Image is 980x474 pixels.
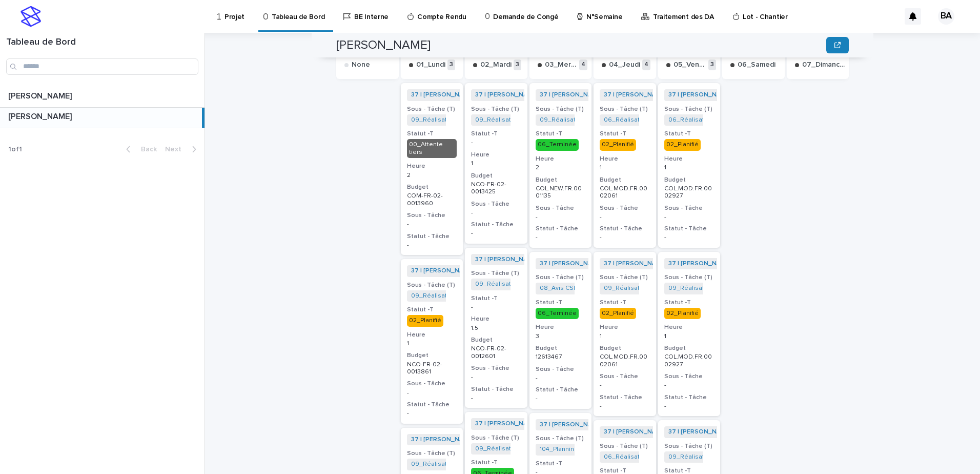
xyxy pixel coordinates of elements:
a: 37 | [PERSON_NAME] | 2025 [475,256,559,263]
h3: Sous - Tâche [664,372,714,381]
p: - [600,403,650,410]
p: 3 [536,333,586,340]
a: 104_Planning Travaux_12631582 [540,446,632,453]
h3: Sous - Tâche [600,204,650,212]
p: - [600,213,650,221]
div: 00_Attente tiers [407,139,457,158]
h3: Heure [664,323,714,331]
h3: Heure [471,315,521,323]
a: 37 | [PERSON_NAME] | 2025 [668,91,752,98]
a: 37 | [PERSON_NAME] | 2025 Sous - Tâche (T)06_Réalisation Trame APD_COL.MOD.FR.0002927 Statut -T02... [658,83,721,247]
h3: Statut -T [664,130,714,138]
a: 37 | [PERSON_NAME] | 2025 Sous - Tâche (T)09_Réalisation Chiffrage_COL.MOD.FR.0002927 Statut -T02... [658,252,721,416]
p: COL.MOD.FR.0002927 [664,353,714,368]
h3: Sous - Tâche [471,364,521,372]
h3: Statut - Tâche [600,225,650,233]
h3: Statut -T [471,459,521,467]
h3: Sous - Tâche (T) [471,269,521,278]
a: 37 | [PERSON_NAME] | 2025 Sous - Tâche (T)09_Réalisation Chiffrage_NCO-FR-02-0013425 Statut -T-He... [465,83,527,243]
a: 09_Réalisation Chiffrage_COM-FR-02-0013960 [411,116,549,124]
h3: Heure [407,162,457,170]
a: 09_Réalisation Chiffrage_COL.MOD.FR.0002927 [668,285,811,292]
a: 37 | [PERSON_NAME] | 2025 [540,421,623,428]
p: - [536,395,586,402]
p: None [352,61,370,69]
p: NCO-FR-02-0013425 [471,181,521,196]
h3: Heure [664,155,714,163]
button: Back [118,145,161,154]
p: - [471,230,521,237]
p: 1 [407,340,457,347]
div: 02_Planifié [664,308,701,319]
input: Search [6,58,198,75]
div: 02_Planifié [664,139,701,150]
a: 37 | [PERSON_NAME] | 2025 [540,91,623,98]
h3: Budget [407,351,457,360]
h3: Statut -T [600,130,650,138]
p: 1 [664,164,714,171]
div: 37 | [PERSON_NAME] | 2025 Sous - Tâche (T)09_Réalisation Chiffrage_NCO-FR-02-0013861 Statut -T02_... [401,259,463,423]
p: [PERSON_NAME] [8,89,74,101]
h3: Sous - Tâche (T) [407,281,457,289]
a: 09_Réalisation Chiffrage_COL.NEW.FR.0001135 [475,445,613,452]
a: 06_Réalisation Trame APD_COL.MOD.FR.0002927 [668,116,816,124]
img: stacker-logo-s-only.png [21,6,41,27]
p: COL.MOD.FR.0002061 [600,185,650,200]
p: - [536,374,586,382]
p: - [664,234,714,241]
p: 4 [579,60,587,70]
h3: Sous - Tâche [407,380,457,388]
div: 37 | [PERSON_NAME] | 2025 Sous - Tâche (T)08_Avis CSPS_12613467 Statut -T06_TerminéeHeure3Budget1... [529,252,592,409]
h3: Sous - Tâche (T) [536,273,586,282]
p: COL.MOD.FR.0002061 [600,353,650,368]
a: 09_Réalisation Chiffrage_COL.NEW.FR.0002027 [475,281,616,288]
p: [PERSON_NAME] [8,110,74,122]
p: 1 [664,333,714,340]
p: 2 [407,172,457,179]
a: 37 | [PERSON_NAME] | 2025 [668,428,752,436]
p: 03_Mercredi [545,61,578,69]
h3: Heure [536,155,586,163]
p: - [664,382,714,389]
h3: Budget [471,336,521,344]
p: 01_Lundi [416,61,445,69]
p: - [471,139,521,146]
p: - [471,394,521,402]
h3: Sous - Tâche [536,365,586,373]
h3: Statut -T [664,299,714,307]
h3: Statut -T [536,130,586,138]
h3: Heure [600,323,650,331]
h3: Budget [664,344,714,352]
p: 3 [708,60,716,70]
h2: [PERSON_NAME] [336,38,431,53]
h3: Budget [664,176,714,184]
p: 1 [600,333,650,340]
div: 06_Terminée [536,308,579,319]
div: 06_Terminée [536,139,579,150]
h3: Budget [471,172,521,180]
a: 37 | [PERSON_NAME] | 2025 [475,91,559,98]
a: 09_Réalisation Chiffrage_COL.MOD.FR.0002061 [604,285,746,292]
a: 37 | [PERSON_NAME] | 2025 [411,91,495,98]
h3: Budget [536,344,586,352]
p: 06_Samedi [738,61,775,69]
a: 09_Réalisation Chiffrage_NCO-FR-02-0013425 [475,116,611,124]
p: 3 [514,60,521,70]
p: - [600,382,650,389]
h3: Budget [600,176,650,184]
p: 02_Mardi [480,61,512,69]
p: - [471,304,521,311]
h3: Budget [600,344,650,352]
h3: Sous - Tâche (T) [600,273,650,282]
p: COL.NEW.FR.0001135 [536,185,586,200]
a: 37 | [PERSON_NAME] | 2025 [604,91,687,98]
p: - [536,213,586,221]
div: BA [938,8,954,25]
a: 37 | [PERSON_NAME] | 2025 Sous - Tâche (T)06_Réalisation Trame APD_COL.MOD.FR.0002061 Statut -T02... [594,83,656,247]
p: NCO-FR-02-0013861 [407,361,457,376]
h3: Statut -T [471,294,521,303]
h3: Statut - Tâche [471,385,521,393]
h3: Statut -T [600,299,650,307]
